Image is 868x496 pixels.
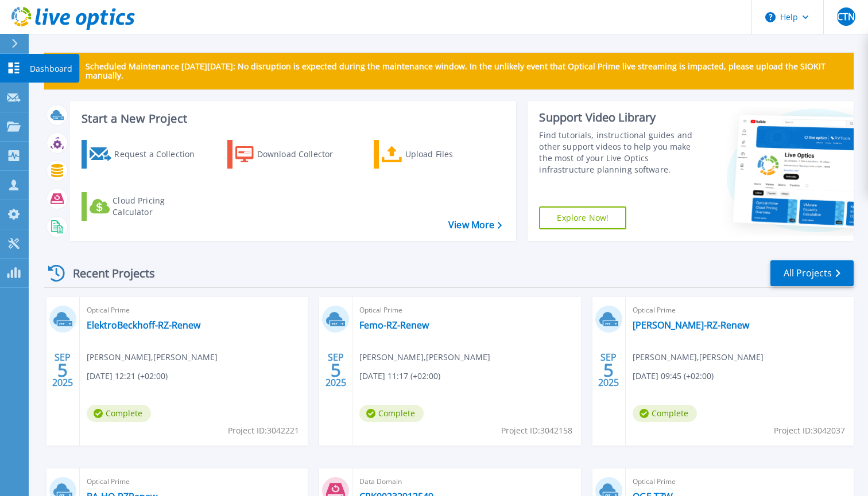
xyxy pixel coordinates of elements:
[82,140,210,169] a: Request a Collection
[598,349,619,391] div: SEP 2025
[539,130,703,175] div: Find tutorials, instructional guides and other support videos to help you make the most of your L...
[331,365,341,375] span: 5
[448,220,502,231] a: View More
[633,304,847,317] span: Optical Prime
[359,351,490,364] span: [PERSON_NAME] , [PERSON_NAME]
[774,424,845,437] span: Project ID: 3042037
[257,143,349,166] div: Download Collector
[82,192,210,221] a: Cloud Pricing Calculator
[57,365,68,375] span: 5
[359,319,429,331] a: Femo-RZ-Renew
[113,195,204,218] div: Cloud Pricing Calculator
[359,304,573,317] span: Optical Prime
[44,259,170,287] div: Recent Projects
[633,370,714,382] span: [DATE] 09:45 (+02:00)
[82,112,502,125] h3: Start a New Project
[633,475,847,488] span: Optical Prime
[359,405,424,422] span: Complete
[633,319,749,331] a: [PERSON_NAME]-RZ-Renew
[87,304,301,317] span: Optical Prime
[837,12,855,21] span: CTN
[87,351,218,364] span: [PERSON_NAME] , [PERSON_NAME]
[87,475,301,488] span: Optical Prime
[30,54,72,84] p: Dashboard
[539,110,703,125] div: Support Video Library
[603,365,614,375] span: 5
[633,405,697,422] span: Complete
[325,349,347,391] div: SEP 2025
[374,140,502,169] a: Upload Files
[501,424,572,437] span: Project ID: 3042158
[359,475,573,488] span: Data Domain
[114,143,206,166] div: Request a Collection
[87,370,168,382] span: [DATE] 12:21 (+02:00)
[86,62,844,80] p: Scheduled Maintenance [DATE][DATE]: No disruption is expected during the maintenance window. In t...
[359,370,440,382] span: [DATE] 11:17 (+02:00)
[87,319,200,331] a: ElektroBeckhoff-RZ-Renew
[228,424,299,437] span: Project ID: 3042221
[770,260,854,286] a: All Projects
[405,143,497,166] div: Upload Files
[52,349,73,391] div: SEP 2025
[633,351,764,364] span: [PERSON_NAME] , [PERSON_NAME]
[87,405,151,422] span: Complete
[227,140,355,169] a: Download Collector
[539,206,626,229] a: Explore Now!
